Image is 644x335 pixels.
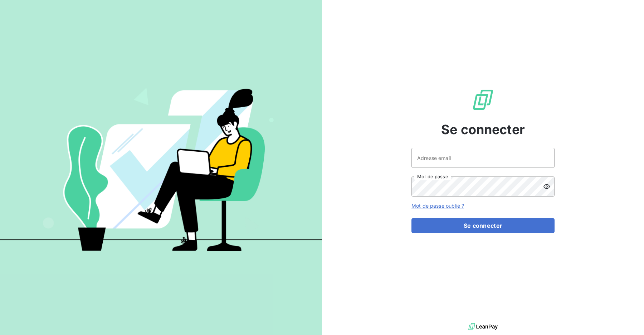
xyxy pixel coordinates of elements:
[468,321,498,332] img: logo
[472,88,494,111] img: Logo LeanPay
[411,203,464,209] a: Mot de passe oublié ?
[411,218,555,233] button: Se connecter
[411,148,555,168] input: placeholder
[441,120,525,139] span: Se connecter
